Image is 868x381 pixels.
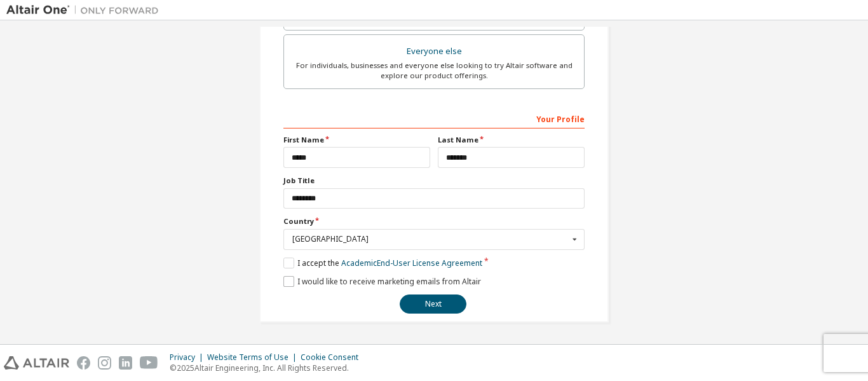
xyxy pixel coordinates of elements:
[341,258,482,268] a: Academic End-User License Agreement
[283,258,482,268] label: I accept the
[140,356,158,370] img: youtube.svg
[292,43,576,60] div: Everyone else
[6,4,165,17] img: Altair One
[283,176,585,186] label: Job Title
[170,363,366,373] p: © 2025 Altair Engineering, Inc. All Rights Reserved.
[77,356,90,370] img: facebook.svg
[301,352,366,363] div: Cookie Consent
[207,352,301,363] div: Website Terms of Use
[4,356,69,370] img: altair_logo.svg
[283,216,585,226] label: Country
[292,235,569,243] div: [GEOGRAPHIC_DATA]
[119,356,132,370] img: linkedin.svg
[438,135,585,145] label: Last Name
[98,356,111,370] img: instagram.svg
[283,135,430,145] label: First Name
[283,276,481,287] label: I would like to receive marketing emails from Altair
[400,294,466,314] button: Next
[292,60,576,81] div: For individuals, businesses and everyone else looking to try Altair software and explore our prod...
[170,352,207,363] div: Privacy
[283,108,585,128] div: Your Profile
